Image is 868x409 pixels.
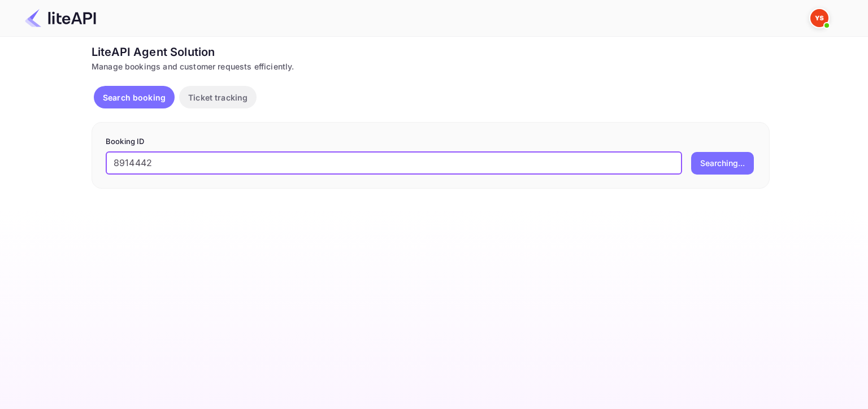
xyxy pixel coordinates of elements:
[103,92,166,103] p: Search booking
[92,60,770,72] div: Manage bookings and customer requests efficiently.
[25,9,96,27] img: LiteAPI Logo
[691,152,754,175] button: Searching...
[106,152,682,175] input: Enter Booking ID (e.g., 63782194)
[106,136,756,147] p: Booking ID
[92,43,770,60] div: LiteAPI Agent Solution
[188,92,248,103] p: Ticket tracking
[810,9,828,27] img: Yandex Support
